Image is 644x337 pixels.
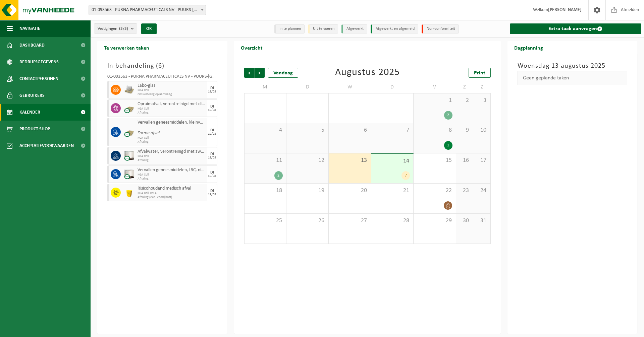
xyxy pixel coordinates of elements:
span: Afhaling [138,111,206,115]
h3: Woensdag 13 augustus 2025 [518,61,628,71]
span: 17 [477,157,487,164]
div: 19/08 [208,90,216,93]
div: DI [210,128,214,132]
span: Dashboard [19,37,45,54]
button: OK [141,23,157,34]
div: DI [210,105,214,109]
span: 25 [248,217,283,224]
h2: Dagplanning [507,41,550,54]
span: 16 [460,157,470,164]
li: Uit te voeren [308,24,338,33]
span: 15 [417,157,452,164]
span: 01-093563 - PURNA PHARMACEUTICALS NV - PUURS-SINT-AMANDS [89,5,206,15]
td: Z [473,81,490,93]
td: D [286,81,329,93]
span: 22 [417,187,452,194]
span: Vervallen geneesmiddelen, kleinverpakking, niet gevaarlijk (huishoudelijk) [138,120,206,125]
div: 19/08 [208,109,216,112]
span: 21 [375,187,410,194]
span: 20 [332,187,367,194]
span: Afvalwater, verontreinigd met zware metalen [138,149,206,154]
span: 19 [290,187,325,194]
span: 7 [375,127,410,134]
div: Augustus 2025 [335,68,400,78]
count: (3/3) [119,26,128,31]
td: V [414,81,456,93]
span: KGA Colli RMA [138,191,206,195]
i: Farma afval [138,131,160,136]
td: Z [456,81,473,93]
span: 1 [417,97,452,104]
span: Volgende [255,68,265,78]
span: 26 [290,217,325,224]
span: Omwisseling op aanvraag [138,92,206,96]
div: 19/08 [208,132,216,136]
div: 19/08 [208,175,216,178]
span: Kalender [19,104,40,121]
span: 18 [248,187,283,194]
span: Gebruikers [19,87,45,104]
span: 12 [290,157,325,164]
span: 01-093563 - PURNA PHARMACEUTICALS NV - PUURS-SINT-AMANDS [89,5,206,15]
span: Afhaling (excl. voorrijkost) [138,195,206,199]
span: 24 [477,187,487,194]
span: 11 [248,157,283,164]
td: W [329,81,371,93]
img: LP-PA-00000-WDN-11 [124,85,134,95]
strong: [PERSON_NAME] [548,7,582,12]
span: Navigatie [19,20,40,37]
img: LP-SB-00050-HPE-22 [124,188,134,198]
li: In te plannen [274,24,305,33]
span: 10 [477,127,487,134]
li: Afgewerkt [341,24,367,33]
span: Afhaling [138,158,206,162]
div: DI [210,152,214,156]
div: Geen geplande taken [518,71,628,85]
span: 14 [375,157,410,165]
div: 19/08 [208,156,216,159]
span: 3 [477,97,487,104]
span: KGA Colli [138,154,206,158]
img: PB-CU [124,103,134,113]
span: Acceptatievoorwaarden [19,137,74,154]
span: Risicohoudend medisch afval [138,186,206,191]
span: Vervallen geneesmiddelen, IBC, niet gevaarlijk (industrieel) [138,167,206,173]
span: Product Shop [19,121,50,137]
div: 2 [274,171,283,180]
span: 2 [460,97,470,104]
span: KGA Colli [138,173,206,177]
div: 7 [401,171,410,180]
img: PB-IC-CU [124,151,134,161]
span: Contactpersonen [19,70,58,87]
h3: In behandeling ( ) [107,61,217,71]
span: 6 [332,127,367,134]
h2: Overzicht [234,41,269,54]
h2: Te verwerken taken [97,41,156,54]
div: DI [210,189,214,193]
span: Print [474,70,485,76]
span: Vorige [244,68,254,78]
span: Afhaling [138,140,206,144]
span: 6 [158,63,162,69]
span: 29 [417,217,452,224]
span: Vestigingen [98,24,128,34]
span: 23 [460,187,470,194]
span: Afhaling [138,177,206,181]
span: 28 [375,217,410,224]
span: KGA Colli [138,107,206,111]
span: Bedrijfsgegevens [19,54,59,70]
div: 19/08 [208,193,216,196]
span: 13 [332,157,367,164]
span: Labo-glas [138,83,206,88]
img: PB-IC-CU [124,169,134,179]
span: Opruimafval, verontreinigd met diverse gevaarlijke afvalstoffen [138,102,206,107]
span: 31 [477,217,487,224]
span: 30 [460,217,470,224]
span: 4 [248,127,283,134]
span: 8 [417,127,452,134]
div: DI [210,86,214,90]
span: 9 [460,127,470,134]
li: Non-conformiteit [422,24,459,33]
div: 1 [444,141,452,150]
div: DI [210,171,214,175]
